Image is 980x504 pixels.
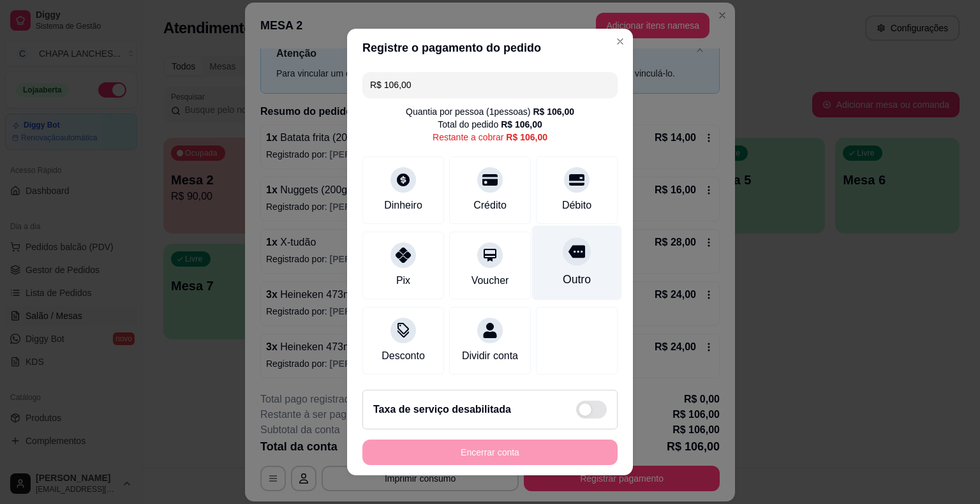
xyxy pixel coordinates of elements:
div: Outro [563,271,591,288]
input: Ex.: hambúrguer de cordeiro [370,72,610,98]
h2: Taxa de serviço desabilitada [373,402,511,417]
div: Restante a cobrar [433,131,547,144]
div: R$ 106,00 [533,105,574,118]
div: Dividir conta [462,348,518,364]
div: Voucher [471,273,509,288]
button: Close [610,31,630,52]
header: Registre o pagamento do pedido [347,29,633,67]
div: Pix [396,273,410,288]
div: Débito [562,198,591,213]
div: Total do pedido [438,118,542,131]
div: Desconto [382,348,425,364]
div: R$ 106,00 [506,131,547,144]
div: Dinheiro [384,198,422,213]
div: Quantia por pessoa ( 1 pessoas) [406,105,574,118]
div: R$ 106,00 [501,118,542,131]
div: Crédito [473,198,507,213]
